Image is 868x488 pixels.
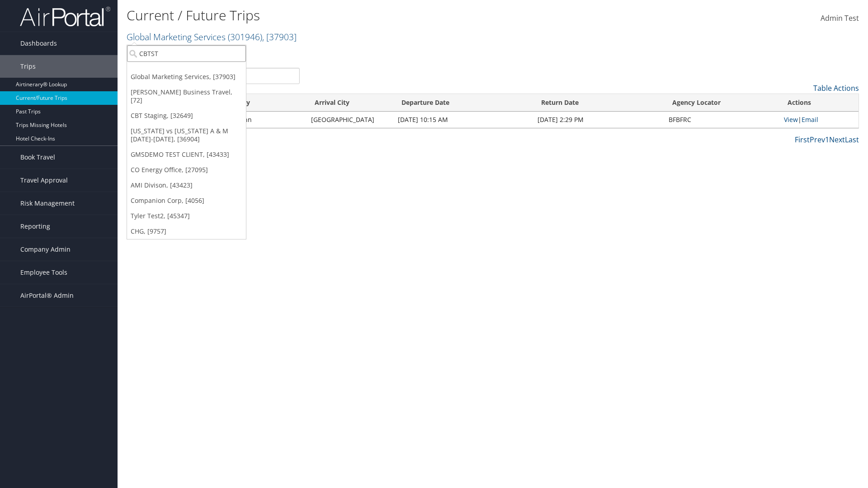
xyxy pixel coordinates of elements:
[20,169,68,192] span: Travel Approval
[127,84,246,108] a: [PERSON_NAME] Business Travel, [72]
[127,108,246,123] a: CBT Staging, [32649]
[813,83,859,93] a: Table Actions
[802,115,818,124] a: Email
[825,135,829,145] a: 1
[20,6,110,27] img: airportal-logo.png
[821,13,859,23] span: Admin Test
[228,31,262,43] span: ( 301946 )
[127,47,615,59] p: Filter:
[307,112,393,128] td: [GEOGRAPHIC_DATA]
[20,261,67,284] span: Employee Tools
[393,94,533,112] th: Departure Date: activate to sort column descending
[127,193,246,208] a: Companion Corp, [4056]
[20,146,55,169] span: Book Travel
[20,55,36,78] span: Trips
[127,6,615,25] h1: Current / Future Trips
[20,32,57,55] span: Dashboards
[20,192,75,215] span: Risk Management
[845,135,859,145] a: Last
[779,112,859,128] td: |
[127,147,246,162] a: GMSDEMO TEST CLIENT, [43433]
[20,284,74,307] span: AirPortal® Admin
[127,162,246,178] a: CO Energy Office, [27095]
[196,112,306,128] td: [US_STATE] Penn
[262,31,297,43] span: , [ 37903 ]
[664,112,779,128] td: BFBFRC
[393,112,533,128] td: [DATE] 10:15 AM
[127,123,246,147] a: [US_STATE] vs [US_STATE] A & M [DATE]-[DATE], [36904]
[127,224,246,239] a: CHG, [9757]
[795,135,810,145] a: First
[127,69,246,84] a: Global Marketing Services, [37903]
[821,5,859,33] a: Admin Test
[307,94,393,112] th: Arrival City: activate to sort column ascending
[810,135,825,145] a: Prev
[196,94,306,112] th: Departure City: activate to sort column ascending
[20,238,71,261] span: Company Admin
[664,94,779,112] th: Agency Locator: activate to sort column ascending
[127,208,246,224] a: Tyler Test2, [45347]
[20,215,50,238] span: Reporting
[779,94,859,112] th: Actions
[533,112,664,128] td: [DATE] 2:29 PM
[784,115,798,124] a: View
[533,94,664,112] th: Return Date: activate to sort column ascending
[829,135,845,145] a: Next
[127,31,297,43] a: Global Marketing Services
[127,178,246,193] a: AMI Divison, [43423]
[127,45,246,62] input: Search Accounts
